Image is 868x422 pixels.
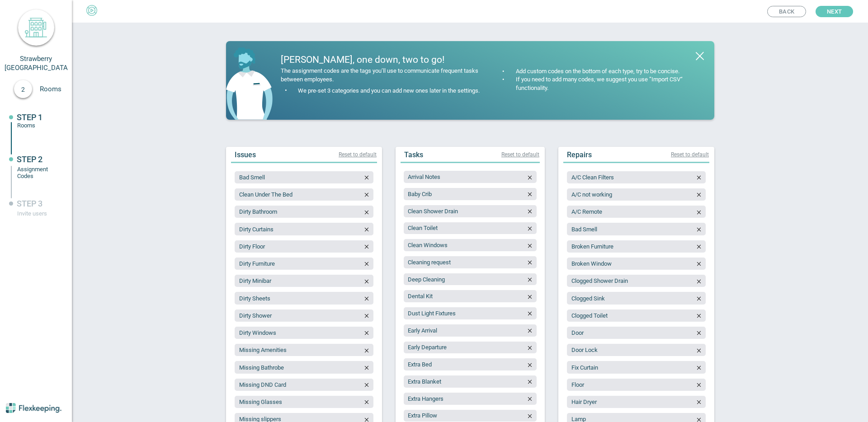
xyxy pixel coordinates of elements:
span: A/C Remote [571,208,602,215]
span: Deep Cleaning [408,276,445,283]
span: Dirty Bathroom [239,208,277,215]
span: Tasks [404,150,423,159]
span: Extra Blanket [408,378,441,385]
span: Missing Glasses [239,399,282,405]
span: Floor [571,381,584,388]
span: Issues [235,150,256,159]
span: Hair Dryer [571,399,597,405]
span: Next [827,6,842,17]
span: Arrival Notes [408,173,440,180]
div: [PERSON_NAME], one down, two to go! [281,55,482,65]
span: STEP 3 [17,199,42,208]
span: Reset to default [501,151,539,158]
button: Next [816,6,853,17]
span: Dirty Curtains [239,226,274,233]
span: Missing DND Card [239,381,286,388]
span: Cleaning request [408,259,451,266]
span: Strawberry [GEOGRAPHIC_DATA] [5,55,70,72]
span: Dirty Floor [239,243,265,250]
span: Dirty Shower [239,312,272,319]
span: Dust Light Fixtures [408,310,456,317]
span: Early Departure [408,344,447,351]
span: Clean Under The Bed [239,191,292,198]
span: Clean Toilet [408,225,438,231]
div: Rooms [17,122,58,129]
div: If you need to add many codes, we suggest you use ”Import CSV“ functionality. [514,75,698,93]
div: Assignment Codes [17,166,58,179]
span: Missing Amenities [239,347,287,353]
span: Door Lock [571,347,598,353]
div: The assignment codes are the tags you’ll use to communicate frequent tasks between employees. [281,67,482,84]
span: A/C not working [571,191,612,198]
span: Broken Furniture [571,243,613,250]
span: Repairs [567,150,592,159]
span: Reset to default [339,151,377,158]
span: Clean Windows [408,242,448,249]
span: Broken Window [571,260,612,267]
span: Dirty Furniture [239,260,275,267]
div: Invite users [17,210,58,217]
span: Clean Shower Drain [408,208,458,215]
span: A/C Clean Filters [571,174,614,181]
span: Rooms [40,85,71,93]
span: Clogged Shower Drain [571,277,628,284]
span: Dental Kit [408,293,433,300]
span: Clogged Toilet [571,312,608,319]
div: Add custom codes on the bottom of each type, try to be concise. [514,67,679,76]
span: Extra Pillow [408,412,437,419]
span: Extra Bed [408,361,432,368]
span: Door [571,329,584,336]
span: Baby Crib [408,191,432,197]
span: STEP 2 [17,155,42,164]
span: Early Arrival [408,327,437,334]
span: Bad Smell [571,226,597,233]
span: Fix Curtain [571,364,598,371]
span: Clogged Sink [571,295,605,302]
span: Extra Hangers [408,395,443,402]
span: Dirty Sheets [239,295,270,302]
div: We pre-set 3 categories and you can add new ones later in the settings. [296,87,480,95]
span: Missing Bathrobe [239,364,284,371]
button: Back [767,6,806,17]
span: Bad Smell [239,174,265,181]
div: 2 [14,80,32,98]
span: STEP 1 [17,113,42,122]
span: Reset to default [671,151,709,158]
span: Dirty Minibar [239,277,271,284]
span: Dirty Windows [239,329,276,336]
span: Back [779,6,794,17]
